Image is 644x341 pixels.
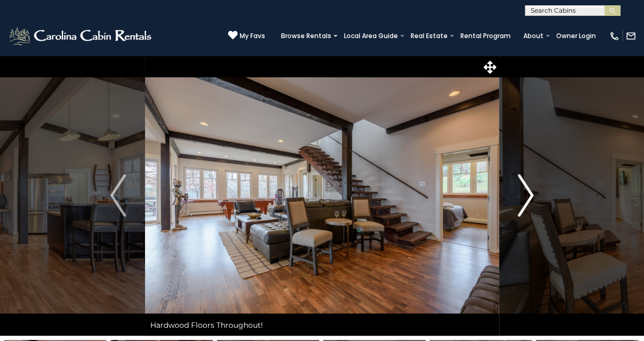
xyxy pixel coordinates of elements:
[405,29,453,43] a: Real Estate
[91,55,144,336] button: Previous
[518,29,549,43] a: About
[110,174,126,217] img: arrow
[240,31,265,41] span: My Favs
[276,29,337,43] a: Browse Rentals
[609,31,620,41] img: phone-regular-white.png
[518,174,534,217] img: arrow
[228,30,265,41] a: My Favs
[145,315,499,336] div: Hardwood Floors Throughout!
[551,29,601,43] a: Owner Login
[625,31,636,41] img: mail-regular-white.png
[499,55,552,336] button: Next
[455,29,516,43] a: Rental Program
[8,25,155,47] img: White-1-2.png
[339,29,403,43] a: Local Area Guide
